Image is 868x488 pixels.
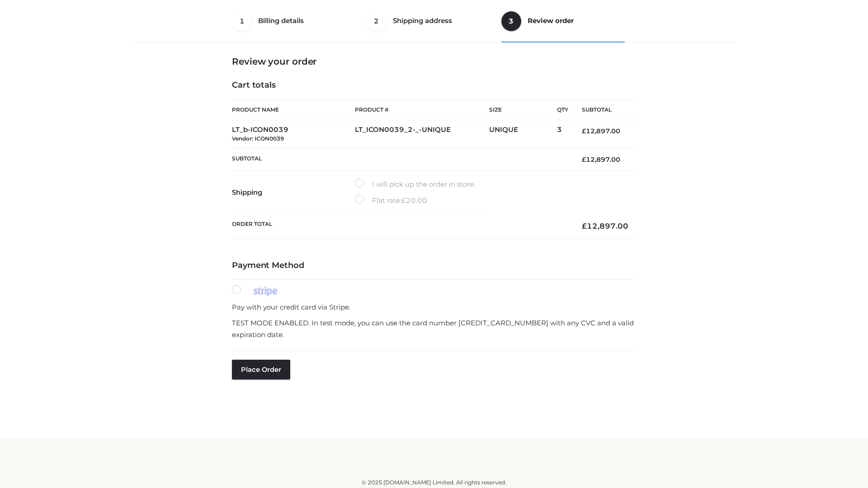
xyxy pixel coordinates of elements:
[355,195,427,206] label: Flat rate:
[232,99,355,120] th: Product Name
[401,196,406,205] span: £
[557,120,568,149] td: 3
[355,178,475,190] label: I will pick up the order in store.
[232,135,284,142] small: Vendor: ICON0039
[232,261,636,271] h4: Payment Method
[489,120,557,149] td: UNIQUE
[355,99,489,120] th: Product #
[134,478,734,487] div: © 2025 [DOMAIN_NAME] Limited. All rights reserved.
[582,221,587,230] span: £
[582,127,620,135] bdi: 12,897.00
[232,214,568,238] th: Order Total
[582,221,628,230] bdi: 12,897.00
[232,120,355,149] td: LT_b-ICON0039
[401,196,427,205] bdi: 20.00
[232,148,568,170] th: Subtotal
[232,80,636,90] h4: Cart totals
[355,120,489,149] td: LT_ICON0039_2-_-UNIQUE
[582,127,586,135] span: £
[582,155,586,164] span: £
[232,301,636,313] p: Pay with your credit card via Stripe.
[568,100,636,120] th: Subtotal
[232,56,636,67] h3: Review your order
[232,171,355,214] th: Shipping
[582,155,620,164] bdi: 12,897.00
[489,100,552,120] th: Size
[232,360,290,380] button: Place order
[232,317,636,340] p: TEST MODE ENABLED. In test mode, you can use the card number [CREDIT_CARD_NUMBER] with any CVC an...
[557,99,568,120] th: Qty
